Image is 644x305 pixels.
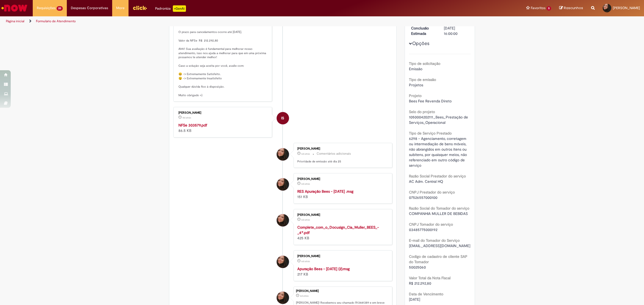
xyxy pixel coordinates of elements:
div: Padroniza [155,5,186,12]
time: 22/08/2025 21:10:56 [301,152,310,155]
time: 22/08/2025 20:58:09 [301,218,310,221]
div: Elaine De Jesus Tavares [277,292,289,304]
a: Apuração Bees - [DATE] (2).msg [297,266,350,271]
div: [PERSON_NAME] [296,289,389,293]
span: 6d atrás [301,152,310,155]
span: AC Adm. Central HQ [409,179,443,184]
a: Rascunhos [559,6,583,11]
p: Olá! Sua solicitação foi atendida! Favor conferir a nota 303579 emitida e anexada ao chamado! O d... [178,1,268,98]
img: click_logo_yellow_360x200.png [133,4,147,12]
div: 151 KB [297,189,387,199]
b: Projeto [409,93,422,98]
span: Emissão [409,66,422,71]
span: 6d atrás [301,182,310,185]
span: 6d atrás [301,218,310,221]
div: Elaine De Jesus Tavares [277,178,289,191]
b: Selo do projeto [409,109,435,114]
b: Tipo de solicitação [409,61,440,66]
span: [EMAIL_ADDRESS][DOMAIN_NAME] [409,243,470,248]
div: [PERSON_NAME] [178,111,268,114]
b: Razão Social do Tomador do serviço [409,206,469,211]
span: More [116,5,125,11]
time: 25/08/2025 09:31:42 [182,116,191,119]
time: 22/08/2025 21:10:15 [300,294,309,297]
b: Valor Total da Nota Fiscal [409,276,451,280]
span: 6298 - Agenciamento, corretagem ou intermediação de bens móveis, não abrangidos em outros itens o... [409,136,468,168]
span: Despesas Corporativas [71,5,108,11]
a: Formulário de Atendimento [36,19,76,23]
a: RES Apuração Bees - [DATE] .msg [297,189,353,194]
div: [PERSON_NAME] [297,255,387,258]
span: 20 [57,6,63,11]
div: [PERSON_NAME] [297,177,387,181]
span: Favoritos [531,5,546,11]
div: 425 KB [297,225,387,241]
div: Elaine De Jesus Tavares [277,148,289,161]
span: 5 [547,6,551,11]
span: 4d atrás [182,116,191,119]
span: [PERSON_NAME] [613,6,640,10]
span: R$ 212.292,80 [409,281,431,286]
a: Complete_com_o_Docusign_Cia_Muller_BEES_-_4º.pdf [297,225,379,235]
span: 03485775000192 [409,227,437,232]
b: CNPJ Tomador do serviço [409,222,453,227]
dt: Conclusão Estimada [407,25,440,36]
div: [PERSON_NAME] [297,147,387,150]
b: Codigo de cadastro de cliente SAP do Tomador [409,254,467,264]
small: Comentários adicionais [317,151,351,156]
span: Bees Fee Revenda Direto [409,99,452,103]
a: NFSe 303579.pdf [178,123,207,128]
span: 6d atrás [300,294,309,297]
b: Razão Social Prestador do serviço [409,174,466,178]
b: Data de Vencimento [409,292,443,296]
time: 22/08/2025 20:57:59 [301,260,310,263]
div: Elaine De Jesus Tavares [277,214,289,226]
span: 1050004202111_Bees_Prestação de Serviços_Operacional [409,115,469,125]
span: 07526557000100 [409,195,437,200]
div: Elaine De Jesus Tavares [277,256,289,268]
div: Isabella Silva [277,112,289,124]
p: +GenAi [173,5,186,12]
a: Página inicial [6,19,24,23]
span: Requisições [37,5,56,11]
ul: Trilhas de página [4,16,425,26]
div: 217 KB [297,266,387,277]
span: Projetos [409,83,423,87]
span: IS [281,112,284,125]
p: Prioridade de emissão até dia 25 [297,159,387,164]
span: Rascunhos [564,5,583,10]
span: [DATE] [409,297,420,302]
b: Tipo de emissão [409,77,436,82]
img: ServiceNow [1,3,28,13]
b: E-mail do Tomador do Serviço [409,238,460,243]
time: 22/08/2025 21:09:52 [301,182,310,185]
div: 86.5 KB [178,122,268,133]
span: 6d atrás [301,260,310,263]
span: 50025060 [409,265,426,270]
div: [DATE] 16:00:00 [444,25,469,36]
span: COMPANHIA MULLER DE BEBIDAS [409,211,468,216]
b: CNPJ Prestador do serviço [409,190,455,195]
div: [PERSON_NAME] [297,213,387,217]
b: Tipo de Serviço Prestado [409,131,452,136]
